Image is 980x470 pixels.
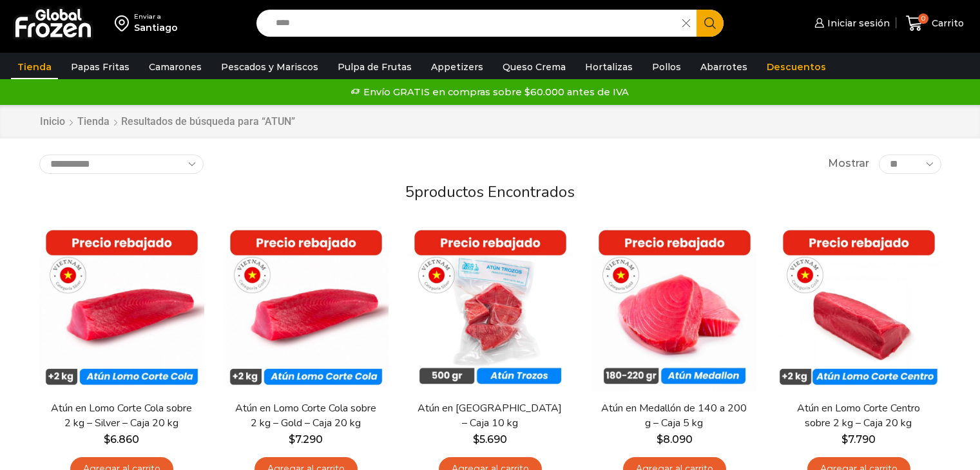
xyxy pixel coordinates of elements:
span: 5 [405,182,414,202]
span: $ [657,433,663,446]
span: $ [104,433,110,446]
a: Appetizers [425,55,490,79]
a: Pollos [646,55,687,79]
a: Atún en Medallón de 140 a 200 g – Caja 5 kg [600,401,748,431]
span: Iniciar sesión [824,17,890,30]
span: 0 [918,14,928,24]
a: Atún en Lomo Corte Centro sobre 2 kg – Caja 20 kg [784,401,932,431]
a: Queso Crema [496,55,572,79]
a: Inicio [39,115,66,129]
span: productos encontrados [414,182,575,202]
bdi: 7.790 [841,433,876,446]
span: Carrito [928,17,964,30]
a: 0 Carrito [903,8,967,39]
a: Atún en [GEOGRAPHIC_DATA] – Caja 10 kg [416,401,564,431]
h1: Resultados de búsqueda para “ATUN” [121,115,295,127]
bdi: 7.290 [289,433,323,446]
div: Enviar a [134,12,178,21]
span: $ [289,433,295,446]
select: Pedido de la tienda [39,155,204,174]
a: Descuentos [760,55,832,79]
a: Tienda [77,115,110,129]
a: Abarrotes [694,55,754,79]
bdi: 6.860 [104,433,139,446]
a: Tienda [11,55,58,79]
a: Camarones [142,55,208,79]
div: Santiago [134,21,178,34]
a: Pulpa de Frutas [331,55,418,79]
nav: Breadcrumb [39,115,295,129]
span: $ [841,433,848,446]
a: Papas Fritas [64,55,136,79]
button: Search button [697,10,724,37]
a: Atún en Lomo Corte Cola sobre 2 kg – Silver – Caja 20 kg [47,401,195,431]
a: Pescados y Mariscos [215,55,325,79]
span: $ [473,433,479,446]
img: address-field-icon.svg [115,12,134,34]
bdi: 5.690 [473,433,507,446]
a: Atún en Lomo Corte Cola sobre 2 kg – Gold – Caja 20 kg [231,401,380,431]
a: Hortalizas [579,55,639,79]
a: Iniciar sesión [811,10,890,36]
span: Mostrar [828,156,869,171]
bdi: 8.090 [657,433,693,446]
